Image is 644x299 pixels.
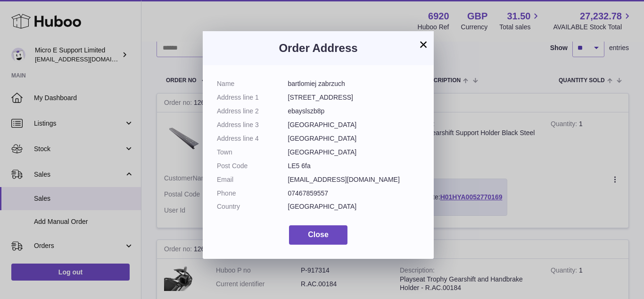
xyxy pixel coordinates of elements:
[217,202,288,211] dt: Country
[288,93,420,102] dd: [STREET_ADDRESS]
[289,225,347,245] button: Close
[288,148,420,157] dd: [GEOGRAPHIC_DATA]
[288,107,420,116] dd: ebayslszb8p
[308,231,329,239] span: Close
[217,162,288,171] dt: Post Code
[288,120,420,129] dd: [GEOGRAPHIC_DATA]
[217,107,288,116] dt: Address line 2
[217,175,288,184] dt: Email
[288,79,420,88] dd: bartlomiej zabrzuch
[217,41,420,56] h3: Order Address
[217,79,288,88] dt: Name
[288,134,420,143] dd: [GEOGRAPHIC_DATA]
[217,120,288,129] dt: Address line 3
[217,93,288,102] dt: Address line 1
[217,134,288,143] dt: Address line 4
[288,202,420,211] dd: [GEOGRAPHIC_DATA]
[217,148,288,157] dt: Town
[418,39,429,50] button: ×
[288,189,420,198] dd: 07467859557
[288,162,420,171] dd: LE5 6fa
[217,189,288,198] dt: Phone
[288,175,420,184] dd: [EMAIL_ADDRESS][DOMAIN_NAME]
